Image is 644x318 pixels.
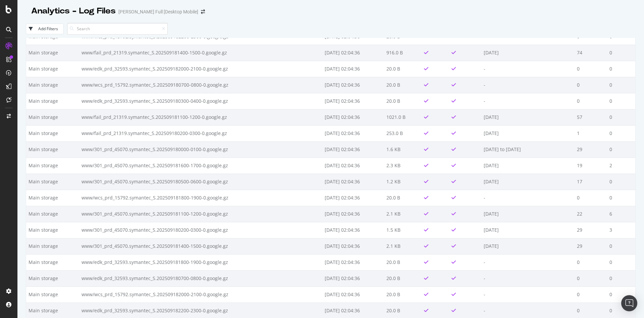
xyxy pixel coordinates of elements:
[575,270,607,286] td: 0
[575,286,607,303] td: 0
[26,109,79,125] td: Main storage
[607,174,635,190] td: 0
[575,157,607,174] td: 19
[79,254,322,270] td: www/edk_prd_32593.symantec_S.202509181800-1900-0.google.gz
[322,109,384,125] td: [DATE] 02:04:36
[79,61,322,77] td: www/edk_prd_32593.symantec_S.202509182000-2100-0.google.gz
[26,93,79,109] td: Main storage
[575,222,607,238] td: 29
[384,125,421,141] td: 253.0 B
[481,125,575,141] td: [DATE]
[384,190,421,206] td: 20.0 B
[26,286,79,303] td: Main storage
[322,61,384,77] td: [DATE] 02:04:36
[79,45,322,61] td: www/fail_prd_21319.symantec_S.202509181400-1500-0.google.gz
[575,206,607,222] td: 22
[575,109,607,125] td: 57
[77,39,83,44] img: tab_keywords_by_traffic_grey.svg
[17,17,76,23] div: Domaine: [DOMAIN_NAME]
[607,222,635,238] td: 3
[384,157,421,174] td: 2.3 KB
[322,45,384,61] td: [DATE] 02:04:36
[38,26,58,32] div: Add Filters
[575,45,607,61] td: 74
[26,77,79,93] td: Main storage
[384,174,421,190] td: 1.2 KB
[322,125,384,141] td: [DATE] 02:04:36
[607,109,635,125] td: 0
[607,270,635,286] td: 0
[481,157,575,174] td: [DATE]
[26,270,79,286] td: Main storage
[79,174,322,190] td: www/301_prd_45070.symantec_S.202509180500-0600-0.google.gz
[79,77,322,93] td: www/wcs_prd_15792.symantec_S.202509180700-0800-0.google.gz
[575,77,607,93] td: 0
[19,11,33,16] div: v 4.0.25
[607,45,635,61] td: 0
[575,61,607,77] td: 0
[481,93,575,109] td: -
[575,254,607,270] td: 0
[621,295,637,311] div: Open Intercom Messenger
[384,109,421,125] td: 1021.0 B
[481,174,575,190] td: [DATE]
[322,174,384,190] td: [DATE] 02:04:36
[481,238,575,254] td: [DATE]
[481,222,575,238] td: [DATE]
[607,157,635,174] td: 2
[26,254,79,270] td: Main storage
[322,238,384,254] td: [DATE] 02:04:36
[322,157,384,174] td: [DATE] 02:04:36
[322,254,384,270] td: [DATE] 02:04:36
[322,93,384,109] td: [DATE] 02:04:36
[11,11,16,16] img: logo_orange.svg
[607,286,635,303] td: 0
[384,270,421,286] td: 20.0 B
[384,61,421,77] td: 20.0 B
[607,254,635,270] td: 0
[575,93,607,109] td: 0
[35,40,52,44] div: Domaine
[575,238,607,254] td: 29
[118,8,198,15] div: [PERSON_NAME] Full [Desktop Mobile]
[607,125,635,141] td: 0
[575,125,607,141] td: 1
[607,190,635,206] td: 0
[28,39,33,44] img: tab_domain_overview_orange.svg
[31,5,116,17] div: Analytics - Log Files
[67,23,168,35] input: Search
[384,45,421,61] td: 916.0 B
[481,254,575,270] td: -
[481,45,575,61] td: [DATE]
[79,238,322,254] td: www/301_prd_45070.symantec_S.202509181400-1500-0.google.gz
[26,125,79,141] td: Main storage
[79,286,322,303] td: www/wcs_prd_15792.symantec_S.202509182000-2100-0.google.gz
[481,190,575,206] td: -
[575,190,607,206] td: 0
[79,206,322,222] td: www/301_prd_45070.symantec_S.202509181100-1200-0.google.gz
[79,270,322,286] td: www/edk_prd_32593.symantec_S.202509180700-0800-0.google.gz
[384,254,421,270] td: 20.0 B
[201,9,205,14] div: arrow-right-arrow-left
[26,45,79,61] td: Main storage
[481,61,575,77] td: -
[26,222,79,238] td: Main storage
[575,141,607,157] td: 29
[384,93,421,109] td: 20.0 B
[607,77,635,93] td: 0
[384,238,421,254] td: 2.1 KB
[26,190,79,206] td: Main storage
[79,157,322,174] td: www/301_prd_45070.symantec_S.202509181600-1700-0.google.gz
[384,141,421,157] td: 1.6 KB
[26,206,79,222] td: Main storage
[79,141,322,157] td: www/301_prd_45070.symantec_S.202509180000-0100-0.google.gz
[481,141,575,157] td: [DATE] to [DATE]
[79,125,322,141] td: www/fail_prd_21319.symantec_S.202509180200-0300-0.google.gz
[575,174,607,190] td: 17
[322,270,384,286] td: [DATE] 02:04:36
[607,141,635,157] td: 0
[79,93,322,109] td: www/edk_prd_32593.symantec_S.202509180300-0400-0.google.gz
[26,157,79,174] td: Main storage
[322,286,384,303] td: [DATE] 02:04:36
[481,286,575,303] td: -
